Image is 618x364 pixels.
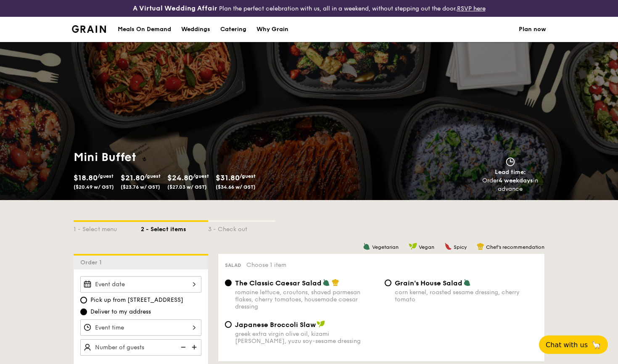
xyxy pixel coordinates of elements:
[395,279,462,287] span: Grain's House Salad
[457,5,486,12] a: RSVP here
[235,279,322,287] span: The Classic Caesar Salad
[220,17,246,42] div: Catering
[477,243,484,250] img: icon-chef-hat.a58ddaea.svg
[409,243,417,250] img: icon-vegan.f8ff3823.svg
[80,297,87,303] input: Pick up from [STREET_ADDRESS]
[145,173,161,179] span: /guest
[121,184,160,190] span: ($23.76 w/ GST)
[176,339,189,355] img: icon-reduce.1d2dbef1.svg
[246,261,286,269] span: Choose 1 item
[546,341,588,349] span: Chat with us
[74,222,141,234] div: 1 - Select menu
[215,17,251,42] a: Catering
[235,289,378,310] div: romaine lettuce, croutons, shaved parmesan flakes, cherry tomatoes, housemade caesar dressing
[495,169,526,176] span: Lead time:
[141,222,208,234] div: 2 - Select items
[80,276,201,293] input: Event date
[74,184,114,190] span: ($20.49 w/ GST)
[372,244,399,250] span: Vegetarian
[167,184,207,190] span: ($27.03 w/ GST)
[317,320,325,328] img: icon-vegan.f8ff3823.svg
[74,173,98,182] span: $18.80
[167,173,193,182] span: $24.80
[72,25,106,33] img: Grain
[444,243,452,250] img: icon-spicy.37a8142b.svg
[193,173,209,179] span: /guest
[322,279,330,286] img: icon-vegetarian.fe4039eb.svg
[463,279,471,286] img: icon-vegetarian.fe4039eb.svg
[235,330,378,345] div: greek extra virgin olive oil, kizami [PERSON_NAME], yuzu soy-sesame dressing
[176,17,215,42] a: Weddings
[72,25,106,33] a: Logotype
[181,17,210,42] div: Weddings
[539,335,608,354] button: Chat with us🦙
[251,17,293,42] a: Why Grain
[216,173,240,182] span: $31.80
[591,340,601,350] span: 🦙
[98,173,114,179] span: /guest
[80,259,105,266] span: Order 1
[80,319,201,336] input: Event time
[363,243,370,250] img: icon-vegetarian.fe4039eb.svg
[113,17,176,42] a: Meals On Demand
[189,339,201,355] img: icon-add.58712e84.svg
[395,289,538,303] div: corn kernel, roasted sesame dressing, cherry tomato
[80,339,201,356] input: Number of guests
[118,17,171,42] div: Meals On Demand
[121,173,145,182] span: $21.80
[332,279,339,286] img: icon-chef-hat.a58ddaea.svg
[473,177,548,193] div: Order in advance
[256,17,288,42] div: Why Grain
[519,17,546,42] a: Plan now
[240,173,256,179] span: /guest
[74,150,306,165] h1: Mini Buffet
[216,184,256,190] span: ($34.66 w/ GST)
[235,321,316,329] span: Japanese Broccoli Slaw
[385,280,391,286] input: Grain's House Saladcorn kernel, roasted sesame dressing, cherry tomato
[486,244,544,250] span: Chef's recommendation
[454,244,467,250] span: Spicy
[499,177,533,184] strong: 4 weekdays
[133,3,217,13] h4: A Virtual Wedding Affair
[225,321,232,328] input: Japanese Broccoli Slawgreek extra virgin olive oil, kizami [PERSON_NAME], yuzu soy-sesame dressing
[208,222,275,234] div: 3 - Check out
[419,244,434,250] span: Vegan
[90,308,151,316] span: Deliver to my address
[80,309,87,315] input: Deliver to my address
[504,157,517,166] img: icon-clock.2db775ea.svg
[225,280,232,286] input: The Classic Caesar Saladromaine lettuce, croutons, shaved parmesan flakes, cherry tomatoes, house...
[225,262,241,268] span: Salad
[103,3,515,13] div: Plan the perfect celebration with us, all in a weekend, without stepping out the door.
[90,296,183,304] span: Pick up from [STREET_ADDRESS]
